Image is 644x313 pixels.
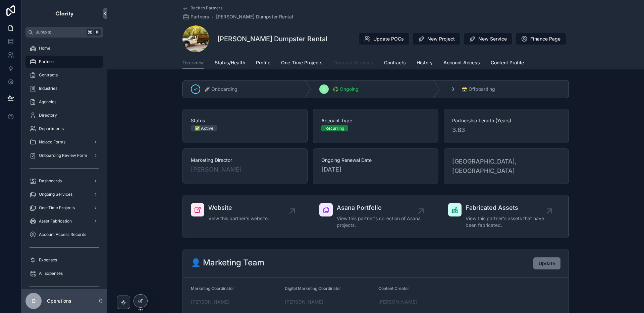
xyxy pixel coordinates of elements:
[373,36,404,42] span: Update POCs
[39,205,75,210] span: One-Time Projects
[25,175,103,187] a: Dashboards
[25,254,103,266] a: Expenses
[39,192,72,197] span: Ongoing Services
[215,57,245,70] a: Status/Health
[25,267,103,279] a: All Expenses
[191,299,229,305] a: [PERSON_NAME]
[466,215,549,229] span: View this partner's assets that have been fabricated.
[191,257,264,268] h2: 👤 Marketing Team
[39,271,63,276] span: All Expenses
[21,38,107,289] div: scrollable content
[443,59,480,66] span: Account Access
[443,57,480,70] a: Account Access
[191,5,222,11] span: Back to Partners
[95,29,100,35] span: K
[215,59,245,66] span: Status/Health
[285,299,323,305] a: [PERSON_NAME]
[25,215,103,227] a: Asset Fabrication
[533,257,560,269] button: Update
[39,178,62,184] span: Dashboards
[25,136,103,148] a: Noloco Forms
[539,260,555,267] span: Update
[285,286,341,291] span: Digital Marketing Coordinator
[491,57,524,70] a: Content Profile
[515,33,566,45] button: Finance Page
[39,139,65,145] span: Noloco Forms
[333,57,373,70] a: Ongoing Services
[384,59,406,66] span: Contracts
[378,286,409,291] span: Content Creator
[466,203,549,212] span: Fabricated Assets
[208,215,269,222] span: View this partner's website.
[452,125,560,135] span: 3.83
[463,33,513,45] button: New Service
[39,72,58,78] span: Contracts
[39,86,57,91] span: Industries
[182,57,204,69] a: Overview
[491,59,524,66] span: Content Profile
[47,298,71,304] p: Operations
[452,117,560,124] span: Partnership Length (Years)
[36,29,84,35] span: Jump to...
[333,59,373,66] span: Ongoing Services
[182,13,209,20] a: Partners
[337,203,421,212] span: Asana Portfolio
[191,13,209,20] span: Partners
[530,36,560,42] span: Finance Page
[281,59,323,66] span: One-Time Projects
[321,117,430,124] span: Account Type
[39,126,64,131] span: Departments
[337,215,421,229] span: View this partner's collection of Asana projects.
[208,203,269,212] span: Website
[39,99,56,105] span: Agencies
[191,117,299,124] span: Status
[25,42,103,54] a: Home
[25,109,103,121] a: Directory
[39,113,57,118] span: Directory
[323,86,325,92] span: 2
[25,82,103,95] a: Industries
[358,33,410,45] button: Update POCs
[39,59,55,64] span: Partners
[440,195,569,238] a: Fabricated AssetsView this partner's assets that have been fabricated.
[39,232,86,237] span: Account Access Records
[325,125,344,131] div: Recurring
[417,57,433,70] a: History
[256,59,270,66] span: Profile
[25,123,103,135] a: Departments
[25,149,103,162] a: Onboarding Review Form
[25,202,103,214] a: One-Time Projects
[39,218,72,224] span: Asset Fabrication
[25,96,103,108] a: Agencies
[378,299,417,305] a: [PERSON_NAME]
[217,34,327,44] h1: [PERSON_NAME] Dumpster Rental
[204,86,237,92] span: 🚀 Onboarding
[478,36,507,42] span: New Service
[281,57,323,70] a: One-Time Projects
[32,297,36,305] span: O
[182,59,204,66] span: Overview
[183,195,311,238] a: WebsiteView this partner's website.
[412,33,461,45] button: New Project
[191,286,234,291] span: Marketing Coordinator
[39,153,87,158] span: Onboarding Review Form
[256,57,270,70] a: Profile
[191,165,242,174] a: [PERSON_NAME]
[311,195,440,238] a: Asana PortfolioView this partner's collection of Asana projects.
[55,8,74,19] img: App logo
[182,5,222,11] a: Back to Partners
[191,157,299,164] span: Marketing Director
[216,13,293,20] a: [PERSON_NAME] Dumpster Rental
[451,86,454,92] span: 3
[321,157,430,164] span: Ongoing Renewal Date
[39,257,57,263] span: Expenses
[25,188,103,200] a: Ongoing Services
[25,56,103,68] a: Partners
[25,27,103,38] button: Jump to...K
[321,165,430,174] span: [DATE]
